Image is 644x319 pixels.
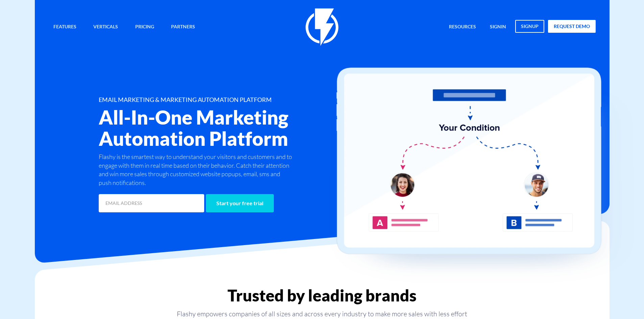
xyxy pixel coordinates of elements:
p: Flashy is the smartest way to understand your visitors and customers and to engage with them in r... [99,153,294,187]
a: Pricing [130,20,159,34]
h1: EMAIL MARKETING & MARKETING AUTOMATION PLATFORM [99,97,362,103]
h2: Trusted by leading brands [35,287,610,304]
a: Resources [444,20,481,34]
h2: All-In-One Marketing Automation Platform [99,107,362,149]
p: Flashy empowers companies of all sizes and across every industry to make more sales with less effort [35,309,610,319]
input: Start your free trial [206,194,274,212]
a: request demo [548,20,596,33]
a: signin [485,20,511,34]
a: signup [515,20,544,33]
input: EMAIL ADDRESS [99,194,204,212]
a: Partners [166,20,200,34]
a: Features [48,20,81,34]
a: Verticals [88,20,123,34]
